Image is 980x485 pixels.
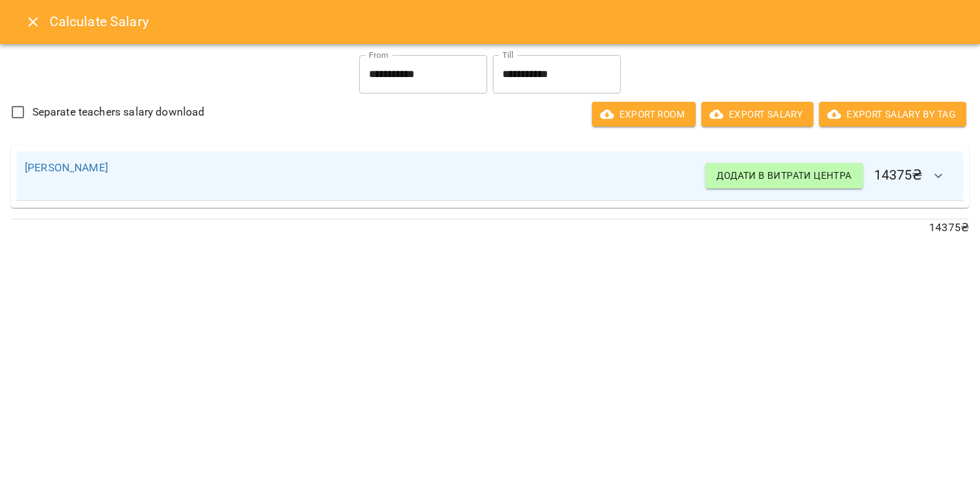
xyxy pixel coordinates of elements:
button: Close [17,6,50,39]
span: Додати в витрати центра [716,167,851,184]
button: Export Salary by Tag [819,102,966,127]
h6: 14375 ₴ [705,160,955,193]
span: Export Salary [712,106,802,122]
h6: Calculate Salary [50,11,963,32]
p: 14375 ₴ [11,219,969,236]
button: Додати в витрати центра [705,163,862,188]
button: Export room [592,102,696,127]
span: Export Salary by Tag [830,106,955,122]
a: [PERSON_NAME] [25,161,108,174]
span: Separate teachers salary download [32,104,205,120]
button: Export Salary [701,102,813,127]
span: Export room [603,106,685,122]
